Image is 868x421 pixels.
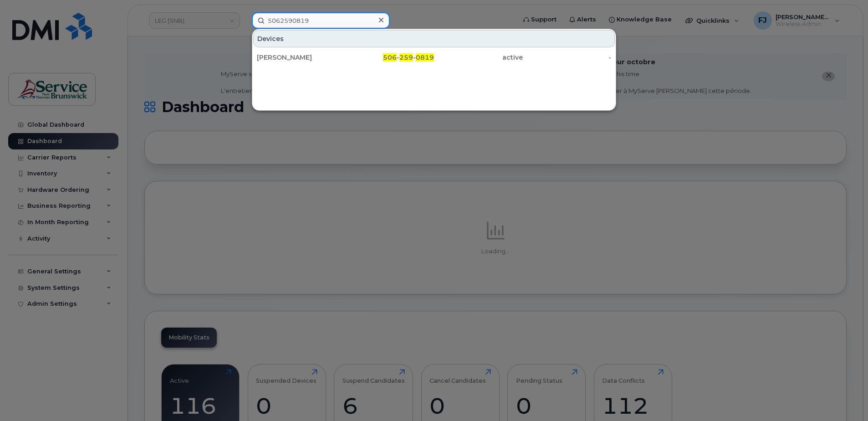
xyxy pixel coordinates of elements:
[253,49,615,66] a: [PERSON_NAME]506-259-0819active-
[383,53,397,62] span: 506
[257,53,346,62] div: [PERSON_NAME]
[399,53,413,62] span: 259
[416,53,434,62] span: 0819
[523,53,612,62] div: -
[253,30,615,47] div: Devices
[434,53,523,62] div: active
[346,53,434,62] div: - -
